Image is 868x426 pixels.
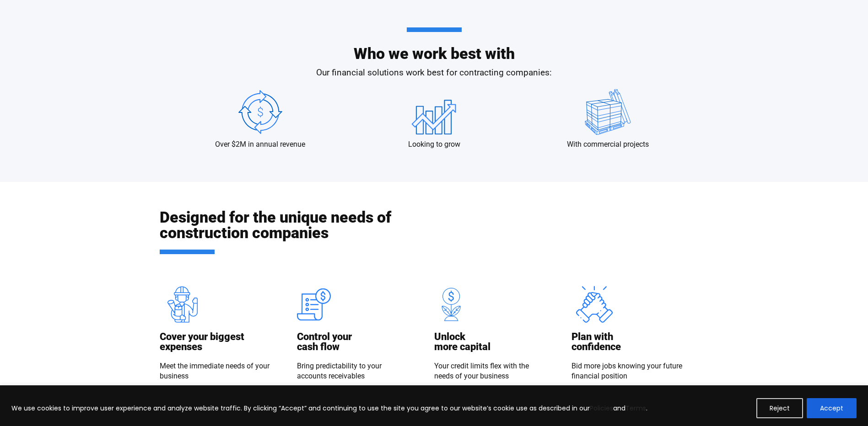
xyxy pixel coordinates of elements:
div: Meet the immediate needs of your business [160,361,274,382]
p: Over $2M in annual revenue [215,139,305,149]
h3: Plan with confidence [571,332,621,352]
p: Looking to grow [408,139,460,149]
h3: Control your cash flow [297,332,352,352]
div: Your credit limits flex with the needs of your business [434,361,549,382]
a: Terms [625,404,646,413]
h3: Cover your biggest expenses [160,332,274,352]
a: Policies [590,404,613,413]
h2: Who we work best with [173,27,695,61]
h3: Unlock more capital [434,332,491,352]
div: Bring predictability to your accounts receivables [297,361,411,382]
p: With commercial projects [567,139,649,149]
p: We use cookies to improve user experience and analyze website traffic. By clicking “Accept” and c... [11,403,647,414]
h2: Designed for the unique needs of construction companies [160,209,434,254]
button: Accept [807,398,857,418]
div: Bid more jobs knowing your future financial position [571,361,686,382]
p: Our financial solutions work best for contracting companies: [173,66,695,80]
button: Reject [756,398,803,418]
